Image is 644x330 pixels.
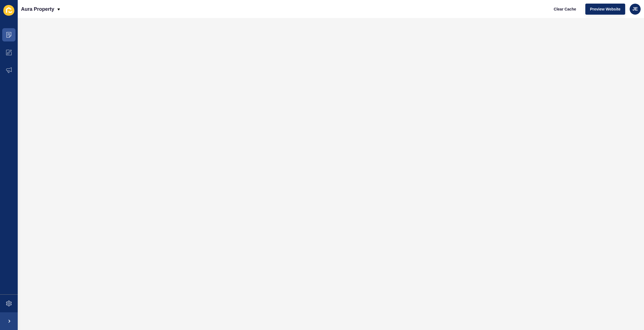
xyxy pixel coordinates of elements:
[554,6,576,12] span: Clear Cache
[632,6,638,12] span: JE
[590,6,620,12] span: Preview Website
[585,4,625,15] button: Preview Website
[549,4,581,15] button: Clear Cache
[21,2,54,16] p: Aura Property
